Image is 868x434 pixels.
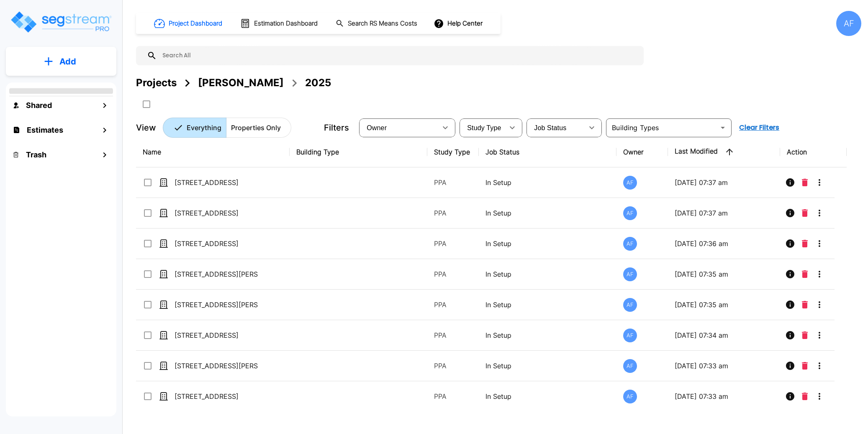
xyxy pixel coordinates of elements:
button: More-Options [811,266,828,282]
div: AF [623,298,637,312]
p: PPA [434,269,472,279]
button: More-Options [811,235,828,252]
p: [DATE] 07:33 am [675,361,774,371]
button: More-Options [811,327,828,344]
button: Info [782,205,799,221]
button: SelectAll [138,96,155,113]
p: [STREET_ADDRESS][PERSON_NAME] [175,361,258,371]
p: In Setup [485,300,610,310]
p: [STREET_ADDRESS][PERSON_NAME][PERSON_NAME] [175,269,258,279]
span: Owner [367,124,387,131]
p: PPA [434,300,472,310]
div: AF [623,329,637,342]
th: Job Status [479,137,617,167]
button: Info [782,266,799,282]
p: PPA [434,361,472,371]
button: Info [782,296,799,313]
p: PPA [434,239,472,249]
p: [STREET_ADDRESS] [175,177,258,187]
th: Owner [616,137,668,167]
h1: Estimates [27,124,63,136]
p: [DATE] 07:34 am [675,330,774,340]
p: [DATE] 07:36 am [675,239,774,249]
button: Delete [799,327,811,344]
p: In Setup [485,269,610,279]
div: Platform [163,118,291,138]
button: Delete [799,266,811,282]
p: In Setup [485,391,610,401]
div: [PERSON_NAME] [198,75,284,90]
button: More-Options [811,296,828,313]
div: Select [461,116,504,139]
span: Job Status [534,124,566,131]
button: Delete [799,388,811,405]
th: Study Type [427,137,478,167]
div: Select [361,116,437,139]
div: AF [623,390,637,403]
div: AF [836,11,861,36]
button: Delete [799,357,811,374]
p: [STREET_ADDRESS][PERSON_NAME] [175,300,258,310]
button: Delete [799,296,811,313]
th: Name [136,137,290,167]
p: Add [59,55,76,68]
div: Select [528,116,583,139]
p: [DATE] 07:37 am [675,208,774,218]
button: Search RS Means Costs [332,15,422,32]
div: 2025 [305,75,331,90]
p: [DATE] 07:37 am [675,177,774,187]
th: Action [780,137,847,167]
button: Info [782,327,799,344]
p: In Setup [485,330,610,340]
span: Study Type [467,124,501,131]
input: Search All [157,46,639,65]
p: In Setup [485,239,610,249]
button: Clear Filters [736,119,783,136]
button: Info [782,357,799,374]
p: View [136,121,156,134]
p: [STREET_ADDRESS] [175,239,258,249]
button: More-Options [811,357,828,374]
p: PPA [434,208,472,218]
div: AF [623,359,637,373]
p: In Setup [485,208,610,218]
button: More-Options [811,205,828,221]
button: Add [6,49,116,74]
p: [STREET_ADDRESS] [175,391,258,401]
p: In Setup [485,177,610,187]
button: Info [782,235,799,252]
button: Delete [799,174,811,191]
p: [STREET_ADDRESS] [175,208,258,218]
button: Everything [163,118,226,138]
div: AF [623,206,637,220]
button: Estimation Dashboard [237,15,322,32]
button: Open [717,122,729,134]
p: [STREET_ADDRESS] [175,330,258,340]
p: In Setup [485,361,610,371]
p: Everything [187,123,221,133]
button: More-Options [811,388,828,405]
p: [DATE] 07:35 am [675,269,774,279]
button: Delete [799,235,811,252]
p: [DATE] 07:33 am [675,391,774,401]
p: PPA [434,177,472,187]
div: AF [623,176,637,190]
th: Last Modified [668,137,781,167]
button: Delete [799,205,811,221]
div: AF [623,267,637,281]
p: PPA [434,391,472,401]
h1: Shared [26,100,52,111]
div: Projects [136,75,177,90]
button: Info [782,388,799,405]
button: Help Center [432,15,486,31]
h1: Estimation Dashboard [254,19,318,28]
h1: Search RS Means Costs [348,19,417,28]
p: [DATE] 07:35 am [675,300,774,310]
th: Building Type [290,137,428,167]
p: PPA [434,330,472,340]
p: Properties Only [231,123,281,133]
input: Building Types [609,122,715,134]
div: AF [623,237,637,251]
h1: Project Dashboard [169,19,222,28]
button: Properties Only [226,118,291,138]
